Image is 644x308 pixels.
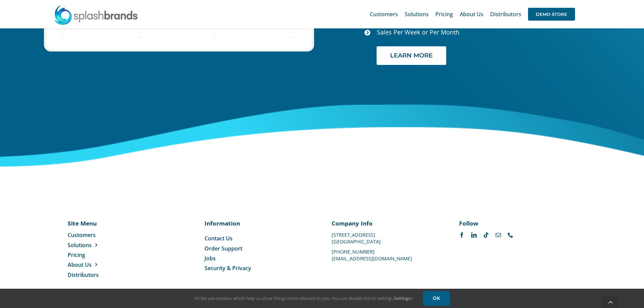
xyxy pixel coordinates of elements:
a: linkedin [471,232,477,238]
img: SplashBrands.com Logo [54,5,138,25]
a: Security & Privacy [205,264,312,272]
nav: Menu [68,231,136,279]
a: mail [496,232,501,238]
span: Customers [370,11,398,17]
a: OK [423,291,450,306]
a: Customers [370,3,398,25]
a: Pricing [435,3,453,25]
a: LEARN MORE [377,46,446,65]
span: Pricing [435,11,453,17]
a: Solutions [68,241,136,249]
span: Pricing [68,251,85,259]
a: tiktok [483,232,489,238]
a: Distributors [68,271,136,279]
p: Company Info [332,219,439,227]
a: About Us [68,261,136,268]
a: DEMO STORE [528,3,575,25]
span: Contact Us [205,235,233,242]
p: Information [205,219,312,227]
a: Order Support [205,245,312,252]
p: Follow [459,219,567,227]
span: Solutions [405,11,429,17]
a: facebook [459,232,464,238]
a: phone [508,232,513,238]
span: Hi! We use cookies, which help us show things more relevant to you. You can disable this in setti... [194,295,413,301]
span: About Us [68,261,92,268]
a: Settings [394,295,413,301]
span: Distributors [68,271,99,279]
nav: Main Menu Sticky [370,3,575,25]
a: Contact Us [205,235,312,242]
span: About Us [460,11,483,17]
span: Distributors [490,11,521,17]
nav: Menu [205,235,312,272]
span: Solutions [68,241,92,249]
span: Order Support [205,245,242,252]
span: Jobs [205,255,216,262]
span: Security & Privacy [205,264,251,272]
span: DEMO STORE [528,8,575,21]
span: LEARN MORE [390,52,433,59]
a: Jobs [205,255,312,262]
span: Customers [68,231,96,239]
a: Distributors [490,3,521,25]
p: Site Menu [68,219,136,227]
span: Sales Per Week or Per Month [377,28,459,36]
a: Customers [68,231,136,239]
a: Pricing [68,251,136,259]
